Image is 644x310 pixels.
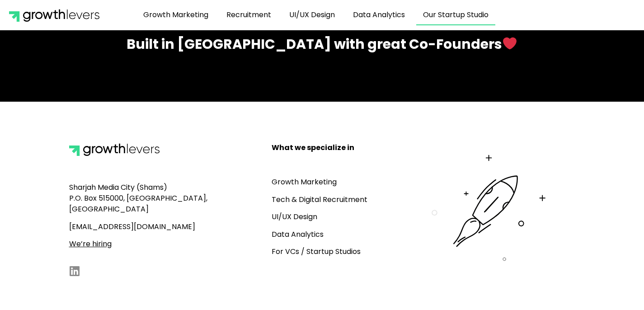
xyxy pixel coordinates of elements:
img: ❤️ [503,37,517,50]
a: Recruitment [220,5,278,25]
nav: Menu [103,5,529,25]
a: For VCs / Startup Studios [272,246,361,257]
a: Growth Marketing [272,177,337,187]
span: Sharjah Media City (Shams) P.O. Box 515000, [GEOGRAPHIC_DATA], [GEOGRAPHIC_DATA] [69,182,207,214]
a: Growth Marketing [136,5,215,25]
p: Built in [GEOGRAPHIC_DATA] with great Co-Founders [69,34,575,54]
a: Tech & Digital Recruitment [272,194,367,205]
a: Our Startup Studio [416,5,495,25]
a: Data Analytics [346,5,412,25]
b: What we specialize in [272,142,354,153]
a: Data Analytics [272,229,324,240]
a: We’re hiring [69,239,112,249]
a: UI/UX Design [272,211,317,222]
span: [EMAIL_ADDRESS][DOMAIN_NAME] [69,221,195,232]
a: UI/UX Design [282,5,342,25]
